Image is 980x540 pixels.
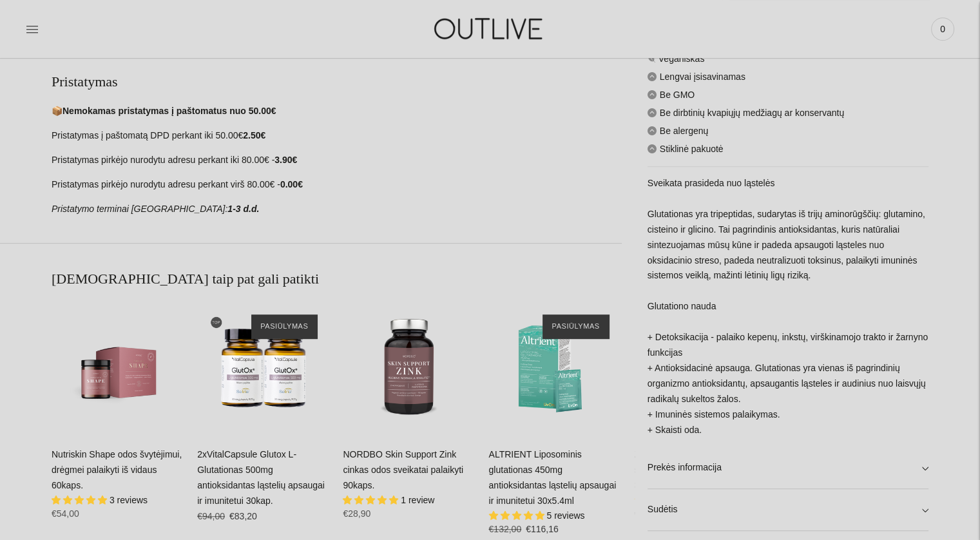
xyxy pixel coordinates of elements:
span: €28,90 [343,508,370,519]
img: OUTLIVE [409,6,570,51]
a: ALTRIENT Liposominis glutationas 450mg antioksidantas ląstelių apsaugai ir imunitetui 30x5.4ml [488,302,621,434]
strong: 0.00€ [280,179,303,189]
p: Pristatymas į paštomatą DPD perkant iki 50.00€ [52,128,622,144]
strong: 2.50€ [243,130,265,140]
a: Nutriskin Shape odos švytėjimui, drėgmei palaikyti iš vidaus 60kaps. [52,302,184,434]
span: €54,00 [52,508,79,519]
span: 5.00 stars [343,495,401,505]
a: 0 [931,15,954,43]
span: 0 [934,20,952,38]
span: 5.00 stars [488,510,546,521]
a: ALTRIENT Liposominis glutationas 450mg antioksidantas ląstelių apsaugai ir imunitetui 30x5.4ml [488,449,616,506]
a: Nutriskin Shape odos švytėjimui, drėgmei palaikyti iš vidaus 60kaps. [52,449,182,490]
a: 2xVitalCapsule Glutox L-Glutationas 500mg antioksidantas ląstelių apsaugai ir imunitetui 30kap. [197,449,325,506]
span: 5.00 stars [52,495,110,505]
span: €83,20 [229,511,257,521]
a: Sudėtis [648,489,928,530]
p: 📦 [52,104,622,119]
a: NORDBO Skin Support Zink cinkas odos sveikatai palaikyti 90kaps. [343,302,476,434]
span: 1 review [401,495,434,505]
a: Prekės informacija [648,447,928,488]
p: Sveikata prasideda nuo ląstelės Glutationas yra tripeptidas, sudarytas iš trijų aminorūgščių: glu... [648,176,928,438]
em: Pristatymo terminai [GEOGRAPHIC_DATA]: [52,204,227,214]
span: 5 reviews [546,510,584,521]
a: NORDBO Skin Support Zink cinkas odos sveikatai palaikyti 90kaps. [343,449,463,490]
s: €94,00 [197,511,225,521]
strong: Nemokamas pristatymas į paštomatus nuo 50.00€ [62,106,276,116]
s: €132,00 [488,524,521,534]
span: 3 reviews [110,495,148,505]
p: Pristatymas pirkėjo nurodytu adresu perkant iki 80.00€ - [52,153,622,168]
h2: [DEMOGRAPHIC_DATA] taip pat gali patikti [52,269,622,289]
p: Pristatymas pirkėjo nurodytu adresu perkant virš 80.00€ - [52,177,622,193]
span: €116,16 [526,524,559,534]
strong: 1-3 d.d. [227,204,259,214]
h2: Pristatymas [52,72,622,92]
a: 2xVitalCapsule Glutox L-Glutationas 500mg antioksidantas ląstelių apsaugai ir imunitetui 30kap. [197,302,330,434]
strong: 3.90€ [274,155,297,165]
